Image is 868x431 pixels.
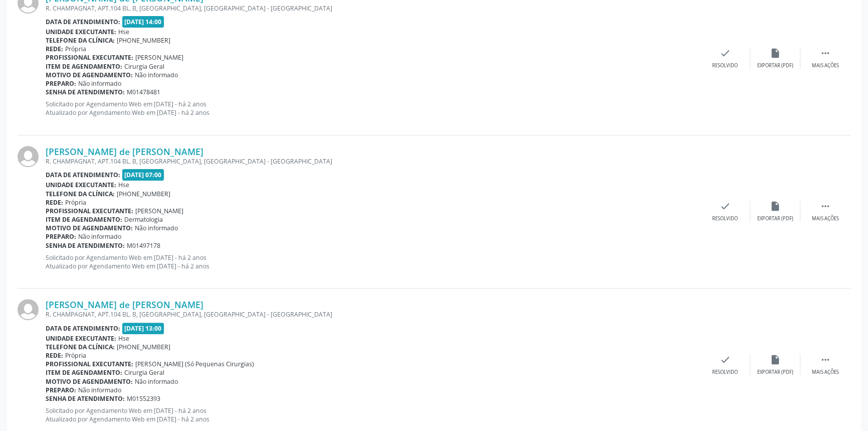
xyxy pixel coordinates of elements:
span: [PERSON_NAME] (Só Pequenas Cirurgias) [135,360,254,368]
span: [PHONE_NUMBER] [117,190,170,198]
span: M01497178 [127,241,160,250]
div: Mais ações [812,62,839,69]
a: [PERSON_NAME] de [PERSON_NAME] [46,299,203,310]
b: Rede: [46,351,63,360]
span: Não informado [135,377,178,386]
i: check [720,201,731,212]
b: Unidade executante: [46,181,116,189]
img: img [18,299,39,320]
b: Motivo de agendamento: [46,71,133,79]
div: Resolvido [712,62,738,69]
b: Data de atendimento: [46,18,120,26]
span: [PERSON_NAME] [135,53,183,62]
span: [PHONE_NUMBER] [117,343,170,351]
b: Unidade executante: [46,28,116,36]
b: Unidade executante: [46,334,116,343]
span: M01478481 [127,88,160,96]
div: R. CHAMPAGNAT, APT.104 BL. B, [GEOGRAPHIC_DATA], [GEOGRAPHIC_DATA] - [GEOGRAPHIC_DATA] [46,4,700,13]
div: Resolvido [712,215,738,222]
div: Exportar (PDF) [757,62,793,69]
p: Solicitado por Agendamento Web em [DATE] - há 2 anos Atualizado por Agendamento Web em [DATE] - h... [46,406,700,423]
span: Própria [65,198,86,207]
b: Item de agendamento: [46,215,122,224]
span: Não informado [135,71,178,79]
span: Hse [118,181,129,189]
b: Item de agendamento: [46,368,122,377]
i: insert_drive_file [770,201,781,212]
span: [DATE] 14:00 [122,16,164,28]
span: Hse [118,28,129,36]
b: Senha de atendimento: [46,88,125,96]
div: Exportar (PDF) [757,215,793,222]
span: Cirurgia Geral [124,368,164,377]
div: Mais ações [812,369,839,376]
span: Própria [65,45,86,53]
b: Item de agendamento: [46,62,122,71]
div: R. CHAMPAGNAT, APT.104 BL. B, [GEOGRAPHIC_DATA], [GEOGRAPHIC_DATA] - [GEOGRAPHIC_DATA] [46,310,700,319]
b: Rede: [46,45,63,53]
i: insert_drive_file [770,48,781,59]
b: Profissional executante: [46,360,133,368]
div: Resolvido [712,369,738,376]
b: Motivo de agendamento: [46,377,133,386]
span: Não informado [78,386,121,394]
img: img [18,146,39,167]
b: Preparo: [46,232,76,241]
b: Motivo de agendamento: [46,224,133,232]
span: [PERSON_NAME] [135,207,183,215]
p: Solicitado por Agendamento Web em [DATE] - há 2 anos Atualizado por Agendamento Web em [DATE] - h... [46,253,700,270]
div: R. CHAMPAGNAT, APT.104 BL. B, [GEOGRAPHIC_DATA], [GEOGRAPHIC_DATA] - [GEOGRAPHIC_DATA] [46,157,700,166]
i: check [720,354,731,365]
b: Telefone da clínica: [46,343,115,351]
i: insert_drive_file [770,354,781,365]
span: [DATE] 07:00 [122,169,164,181]
i:  [820,201,831,212]
a: [PERSON_NAME] de [PERSON_NAME] [46,146,203,157]
i:  [820,48,831,59]
b: Preparo: [46,386,76,394]
b: Data de atendimento: [46,324,120,333]
span: M01552393 [127,394,160,403]
b: Senha de atendimento: [46,394,125,403]
span: Cirurgia Geral [124,62,164,71]
b: Rede: [46,198,63,207]
b: Data de atendimento: [46,171,120,179]
span: Não informado [135,224,178,232]
b: Profissional executante: [46,53,133,62]
span: [DATE] 13:00 [122,323,164,334]
b: Telefone da clínica: [46,190,115,198]
p: Solicitado por Agendamento Web em [DATE] - há 2 anos Atualizado por Agendamento Web em [DATE] - h... [46,100,700,117]
i:  [820,354,831,365]
div: Exportar (PDF) [757,369,793,376]
span: [PHONE_NUMBER] [117,36,170,45]
b: Senha de atendimento: [46,241,125,250]
b: Profissional executante: [46,207,133,215]
span: Própria [65,351,86,360]
span: Hse [118,334,129,343]
b: Telefone da clínica: [46,36,115,45]
span: Dermatologia [124,215,163,224]
span: Não informado [78,79,121,88]
div: Mais ações [812,215,839,222]
i: check [720,48,731,59]
span: Não informado [78,232,121,241]
b: Preparo: [46,79,76,88]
